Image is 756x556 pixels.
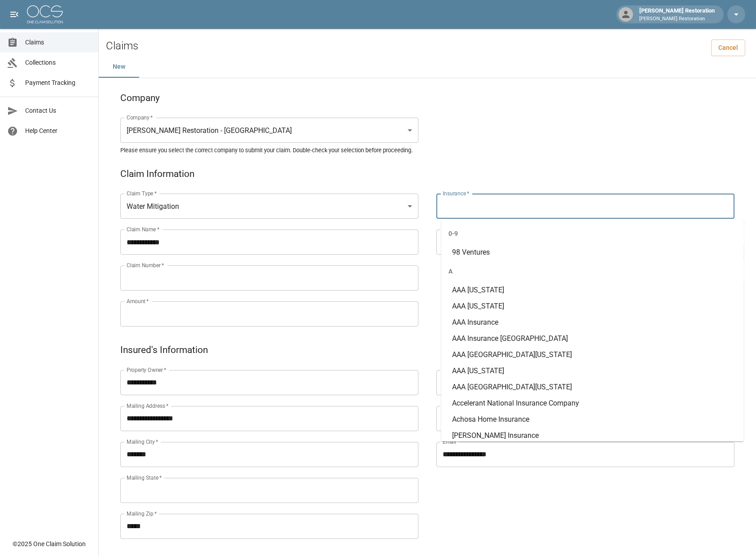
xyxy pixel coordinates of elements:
[636,6,718,22] div: [PERSON_NAME] Restoration
[443,438,456,446] label: Email
[441,223,744,244] div: 0-9
[127,114,153,121] label: Company
[127,438,158,446] label: Mailing City
[452,302,504,310] span: AAA [US_STATE]
[452,334,568,343] span: AAA Insurance [GEOGRAPHIC_DATA]
[27,5,63,23] img: ocs-logo-white-transparent.png
[452,415,529,424] span: Achosa Home Insurance
[452,248,490,256] span: 98 Ventures
[443,190,469,197] label: Insurance
[120,194,418,219] div: Water Mitigation
[711,40,745,56] a: Cancel
[452,318,498,327] span: AAA Insurance
[452,383,572,391] span: AAA [GEOGRAPHIC_DATA][US_STATE]
[13,539,86,548] div: © 2025 One Claim Solution
[99,56,756,78] div: dynamic tabs
[5,5,23,23] button: open drawer
[127,190,157,197] label: Claim Type
[25,126,91,136] span: Help Center
[106,40,138,53] h2: Claims
[25,78,91,88] span: Payment Tracking
[25,58,91,67] span: Collections
[127,225,159,233] label: Claim Name
[452,399,579,407] span: Accelerant National Insurance Company
[452,350,572,359] span: AAA [GEOGRAPHIC_DATA][US_STATE]
[452,286,504,294] span: AAA [US_STATE]
[639,15,715,23] p: [PERSON_NAME] Restoration
[441,260,744,282] div: A
[127,474,162,481] label: Mailing State
[127,261,164,269] label: Claim Number
[99,56,139,78] button: New
[452,366,504,375] span: AAA [US_STATE]
[25,106,91,115] span: Contact Us
[127,510,157,517] label: Mailing Zip
[127,402,168,410] label: Mailing Address
[120,146,734,154] h5: Please ensure you select the correct company to submit your claim. Double-check your selection be...
[127,366,167,374] label: Property Owner
[127,297,149,305] label: Amount
[120,118,418,143] div: [PERSON_NAME] Restoration - [GEOGRAPHIC_DATA]
[25,38,91,47] span: Claims
[452,431,539,440] span: [PERSON_NAME] Insurance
